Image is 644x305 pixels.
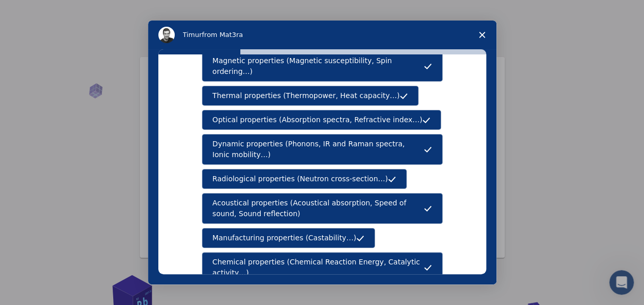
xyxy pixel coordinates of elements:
span: Dynamic properties (Phonons, IR and Raman spectra, Ionic mobility…) [213,139,424,160]
span: Manufacturing properties (Castability…) [213,233,357,243]
span: Radiological properties (Neutron cross-section…) [213,174,388,184]
button: Magnetic properties (Magnetic susceptibility, Spin ordering…) [202,51,443,82]
button: Dynamic properties (Phonons, IR and Raman spectra, Ionic mobility…) [202,134,443,165]
span: Support [20,7,57,16]
button: Acoustical properties (Acoustical absorption, Speed of sound, Sound reflection) [202,193,443,224]
span: from Mat3ra [202,31,243,39]
span: Timur [183,31,202,39]
button: Optical properties (Absorption spectra, Refractive index…) [202,110,442,130]
span: Magnetic properties (Magnetic susceptibility, Spin ordering…) [213,55,424,77]
button: Thermal properties (Thermopower, Heat capacity…) [202,86,419,106]
button: Manufacturing properties (Castability…) [202,228,376,248]
span: Thermal properties (Thermopower, Heat capacity…) [213,90,400,101]
span: Acoustical properties (Acoustical absorption, Speed of sound, Sound reflection) [213,198,424,219]
span: Close survey [468,21,496,49]
span: Optical properties (Absorption spectra, Refractive index…) [213,115,423,125]
button: Chemical properties (Chemical Reaction Energy, Catalytic activity…) [202,252,443,283]
img: Profile image for Timur [158,27,175,43]
button: Radiological properties (Neutron cross-section…) [202,169,407,189]
span: Chemical properties (Chemical Reaction Energy, Catalytic activity…) [213,257,424,278]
